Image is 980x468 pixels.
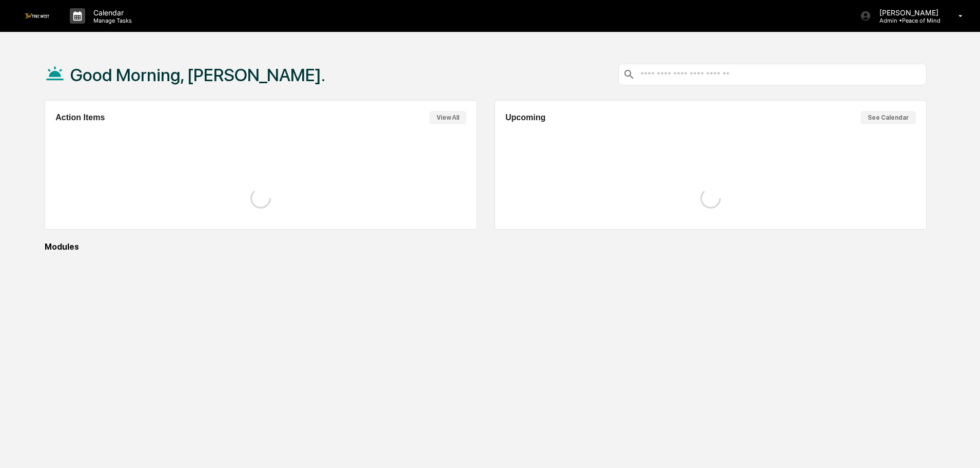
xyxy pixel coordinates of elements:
[505,113,545,122] h2: Upcoming
[85,17,137,24] p: Manage Tasks
[871,8,944,17] p: [PERSON_NAME]
[70,65,325,85] h1: Good Morning, [PERSON_NAME].
[45,242,927,252] div: Modules
[871,17,944,24] p: Admin • Peace of Mind
[860,111,916,124] button: See Calendar
[55,113,105,122] h2: Action Items
[25,13,49,18] img: logo
[85,8,137,17] p: Calendar
[429,111,466,124] button: View All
